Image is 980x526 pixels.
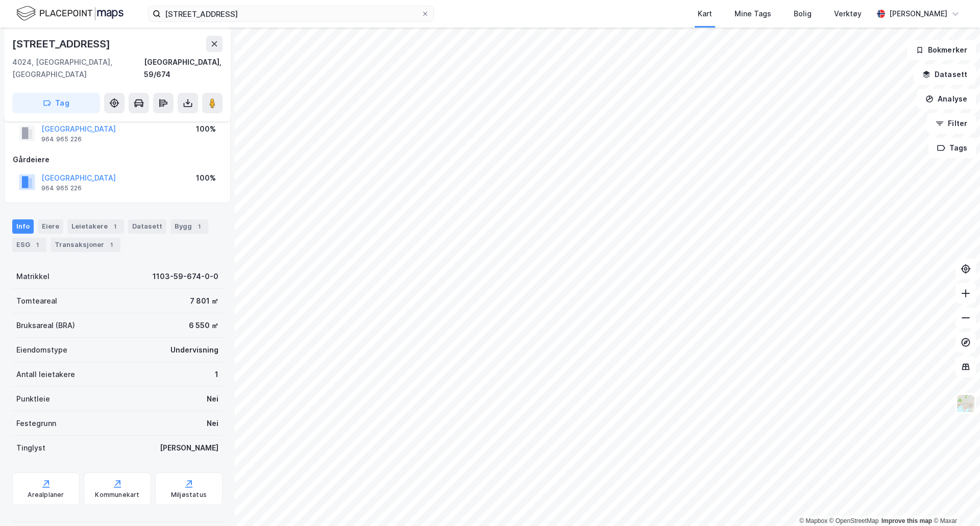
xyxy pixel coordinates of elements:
[16,393,50,405] div: Punktleie
[171,491,207,499] div: Miljøstatus
[160,442,218,454] div: [PERSON_NAME]
[170,219,208,234] div: Bygg
[190,295,218,307] div: 7 801 ㎡
[215,368,218,381] div: 1
[16,442,45,454] div: Tinglyst
[16,344,67,356] div: Eiendomstype
[829,517,879,524] a: OpenStreetMap
[12,219,34,234] div: Info
[16,5,124,22] img: logo.f888ab2527a4732fd821a326f86c7f29.svg
[881,517,932,524] a: Improve this map
[41,135,82,143] div: 964 965 226
[144,56,223,81] div: [GEOGRAPHIC_DATA], 59/674
[51,238,120,252] div: Transaksjoner
[128,219,166,234] div: Datasett
[153,270,218,283] div: 1103-59-674-0-0
[207,393,218,405] div: Nei
[917,89,976,109] button: Analyse
[161,6,421,21] input: Søk på adresse, matrikkel, gårdeiere, leietakere eller personer
[956,394,975,413] img: Z
[799,517,827,524] a: Mapbox
[28,491,64,499] div: Arealplaner
[194,221,204,232] div: 1
[794,8,812,20] div: Bolig
[41,184,82,192] div: 964 965 226
[12,238,46,252] div: ESG
[734,8,771,20] div: Mine Tags
[12,56,144,81] div: 4024, [GEOGRAPHIC_DATA], [GEOGRAPHIC_DATA]
[207,417,218,430] div: Nei
[907,40,976,60] button: Bokmerker
[12,93,100,113] button: Tag
[95,491,139,499] div: Kommunekart
[38,219,63,234] div: Eiere
[834,8,862,20] div: Verktøy
[16,417,56,430] div: Festegrunn
[914,64,976,85] button: Datasett
[698,8,712,20] div: Kart
[196,123,216,135] div: 100%
[12,36,112,52] div: [STREET_ADDRESS]
[13,154,222,166] div: Gårdeiere
[170,344,218,356] div: Undervisning
[16,295,57,307] div: Tomteareal
[32,240,42,250] div: 1
[106,240,116,250] div: 1
[16,368,75,381] div: Antall leietakere
[110,221,120,232] div: 1
[927,113,976,134] button: Filter
[929,477,980,526] div: Kontrollprogram for chat
[889,8,947,20] div: [PERSON_NAME]
[189,319,218,332] div: 6 550 ㎡
[16,319,75,332] div: Bruksareal (BRA)
[928,138,976,158] button: Tags
[196,172,216,184] div: 100%
[929,477,980,526] iframe: Chat Widget
[16,270,50,283] div: Matrikkel
[67,219,124,234] div: Leietakere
